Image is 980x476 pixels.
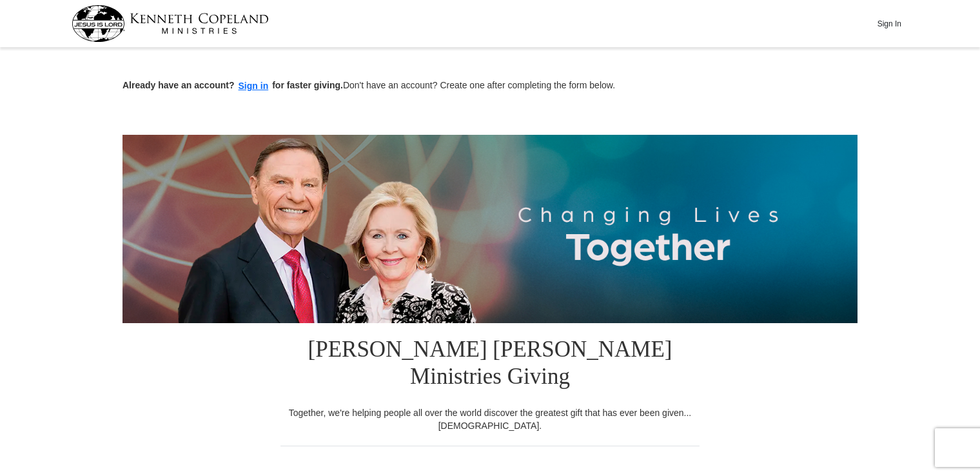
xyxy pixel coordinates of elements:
p: Don't have an account? Create one after completing the form below. [122,79,857,94]
div: Together, we're helping people all over the world discover the greatest gift that has ever been g... [280,406,700,432]
img: kcm-header-logo.svg [72,5,269,42]
strong: Already have an account? for faster giving. [122,80,343,90]
button: Sign in [235,79,273,94]
h1: [PERSON_NAME] [PERSON_NAME] Ministries Giving [280,323,700,406]
button: Sign In [870,14,908,34]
